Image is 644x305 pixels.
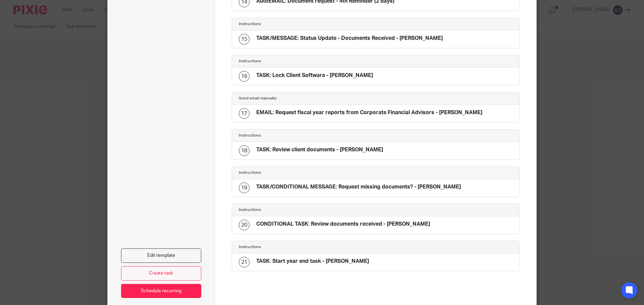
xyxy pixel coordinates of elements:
div: 15 [239,34,250,45]
h4: TASK: Start year end task - [PERSON_NAME] [256,258,369,265]
div: 20 [239,220,250,230]
h4: Instructions [239,170,376,175]
h4: TASK/CONDITIONAL MESSAGE: Request missing documents? - [PERSON_NAME] [256,183,461,190]
h4: Instructions [239,59,376,64]
h4: Instructions [239,207,376,213]
h4: TASK/MESSAGE: Status Update - Documents Received - [PERSON_NAME] [256,35,443,42]
div: 19 [239,182,250,193]
div: 17 [239,108,250,119]
h4: Send email manually [239,96,376,101]
div: 21 [239,257,250,268]
a: Create task [121,266,201,281]
div: 18 [239,145,250,156]
h4: TASK: Review client documents - [PERSON_NAME] [256,146,383,153]
h4: CONDITIONAL TASK: Review documents received - [PERSON_NAME] [256,221,430,228]
div: 16 [239,71,250,82]
a: Edit template [121,248,201,263]
a: Schedule recurring [121,284,201,298]
h4: Instructions [239,133,376,138]
h4: Instructions [239,244,376,250]
h4: EMAIL: Request fiscal year reports from Corporate Financial Advisors - [PERSON_NAME] [256,109,482,116]
h4: Instructions [239,21,376,27]
h4: TASK: Lock Client Software - [PERSON_NAME] [256,72,373,79]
